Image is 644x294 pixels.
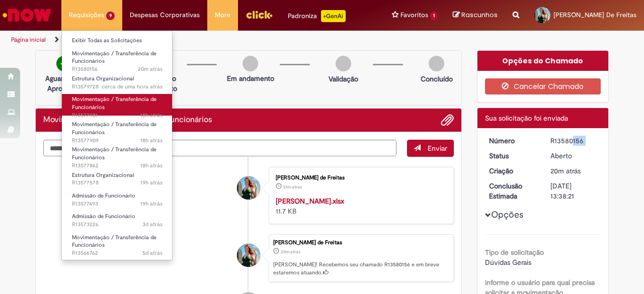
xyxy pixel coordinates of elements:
[140,162,163,169] span: 18h atrás
[138,65,163,73] span: 20m atrás
[140,179,163,186] time: 29/09/2025 15:08:44
[485,114,568,123] span: Sua solicitação foi enviada
[485,78,601,94] button: Cancelar Chamado
[550,181,597,201] div: [DATE] 13:38:21
[72,200,163,208] span: R13577493
[62,144,173,166] a: Aberto R13577862 : Movimentação / Transferência de Funcionários
[8,31,422,49] ul: Trilhas de página
[227,73,274,83] p: Em andamento
[429,56,444,71] img: img-circle-grey.png
[421,74,453,84] p: Concluído
[61,30,173,260] ul: Requisições
[72,213,135,220] span: Admissão de Funcionário
[553,11,636,19] span: [PERSON_NAME] De Freitas
[69,10,104,20] span: Requisições
[288,10,346,22] div: Padroniza
[481,136,543,146] dt: Número
[72,192,135,200] span: Admissão de Funcionário
[243,56,258,71] img: img-circle-grey.png
[40,73,89,93] p: Aguardando Aprovação
[72,50,156,65] span: Movimentação / Transferência de Funcionários
[140,200,163,208] span: 19h atrás
[140,179,163,186] span: 19h atrás
[72,75,134,82] span: Estrutura Organizacional
[62,94,173,116] a: Aberto R13577981 : Movimentação / Transferência de Funcionários
[106,12,115,20] span: 9
[142,249,163,257] time: 25/09/2025 13:59:28
[43,234,454,282] li: Jessica Nadolni de Freitas
[481,151,543,161] dt: Status
[43,116,212,125] h2: Movimentação / Transferência de Funcionários Histórico de tíquete
[72,234,156,249] span: Movimentação / Transferência de Funcionários
[72,121,156,136] span: Movimentação / Transferência de Funcionários
[72,95,156,111] span: Movimentação / Transferência de Funcionários
[72,137,163,145] span: R13577909
[140,137,163,144] time: 29/09/2025 15:49:37
[56,56,72,71] img: check-circle-green.png
[62,73,173,92] a: Aberto R13579728 : Estrutura Organizacional
[62,119,173,141] a: Aberto R13577909 : Movimentação / Transferência de Funcionários
[485,258,531,267] span: Dúvidas Gerais
[281,249,300,255] span: 20m atrás
[62,211,173,230] a: Aberto R13573226 : Admissão de Funcionário
[428,144,447,153] span: Enviar
[407,140,454,157] button: Enviar
[550,166,581,175] span: 20m atrás
[550,151,597,161] div: Aberto
[273,240,448,246] div: [PERSON_NAME] de Freitas
[140,162,163,169] time: 29/09/2025 15:43:50
[43,140,396,156] textarea: Digite sua mensagem aqui...
[215,10,230,20] span: More
[140,112,163,119] time: 29/09/2025 15:59:17
[329,74,358,84] p: Validação
[453,11,498,20] a: Rascunhos
[140,112,163,119] span: 18h atrás
[140,137,163,144] span: 18h atrás
[281,249,300,255] time: 30/09/2025 09:38:18
[283,184,302,190] time: 30/09/2025 09:37:01
[276,175,443,181] div: [PERSON_NAME] de Freitas
[11,36,46,44] a: Página inicial
[72,83,163,91] span: R13579728
[430,12,438,20] span: 1
[283,184,302,190] span: 21m atrás
[276,197,344,206] a: [PERSON_NAME].xlsx
[276,196,443,216] div: 11.7 KB
[237,244,260,267] div: Jessica Nadolni de Freitas
[62,170,173,188] a: Aberto R13577578 : Estrutura Organizacional
[550,166,597,176] div: 30/09/2025 09:38:18
[142,249,163,257] span: 5d atrás
[102,83,163,90] span: cerca de uma hora atrás
[62,190,173,209] a: Aberto R13577493 : Admissão de Funcionário
[336,56,351,71] img: img-circle-grey.png
[72,249,163,257] span: R13566762
[321,10,346,22] p: +GenAi
[130,10,200,20] span: Despesas Corporativas
[62,48,173,70] a: Aberto R13580156 : Movimentação / Transferência de Funcionários
[477,51,609,71] div: Opções do Chamado
[142,221,163,228] span: 3d atrás
[485,248,544,257] b: Tipo de solicitação
[72,112,163,120] span: R13577981
[72,162,163,170] span: R13577862
[72,171,134,179] span: Estrutura Organizacional
[72,65,163,73] span: R13580156
[550,136,597,146] div: R13580156
[72,179,163,187] span: R13577578
[481,166,543,176] dt: Criação
[72,146,156,161] span: Movimentação / Transferência de Funcionários
[62,232,173,254] a: Aberto R13566762 : Movimentação / Transferência de Funcionários
[140,200,163,208] time: 29/09/2025 14:56:57
[481,181,543,201] dt: Conclusão Estimada
[72,221,163,229] span: R13573226
[461,10,498,20] span: Rascunhos
[273,261,448,276] p: [PERSON_NAME]! Recebemos seu chamado R13580156 e em breve estaremos atuando.
[142,221,163,228] time: 27/09/2025 16:27:45
[237,176,260,200] div: Jessica Nadolni de Freitas
[400,10,428,20] span: Favoritos
[1,5,53,25] img: ServiceNow
[441,114,454,127] button: Adicionar anexos
[246,7,273,22] img: click_logo_yellow_360x200.png
[62,35,173,46] a: Exibir Todas as Solicitações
